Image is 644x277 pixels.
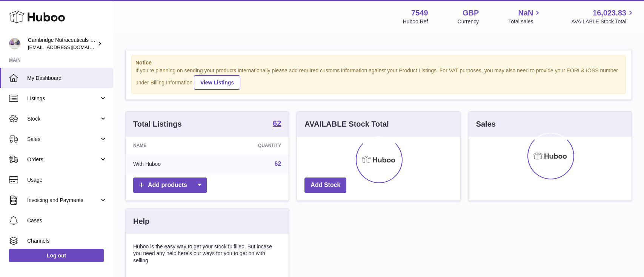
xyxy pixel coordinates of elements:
a: 16,023.83 AVAILABLE Stock Total [571,8,635,25]
img: internalAdmin-7549@internal.huboo.com [9,38,20,49]
div: Cambridge Nutraceuticals Ltd [28,37,96,51]
div: Currency [458,18,479,25]
a: Add products [133,178,207,193]
a: 62 [275,161,281,167]
span: Stock [27,115,99,122]
a: Add Stock [304,178,346,193]
h3: AVAILABLE Stock Total [304,119,389,129]
td: With Huboo [126,154,212,174]
span: AVAILABLE Stock Total [571,18,635,25]
th: Quantity [212,137,289,154]
span: [EMAIL_ADDRESS][DOMAIN_NAME] [28,44,111,50]
h3: Total Listings [133,119,182,129]
span: NaN [518,8,533,18]
a: NaN Total sales [508,8,542,25]
div: If you're planning on sending your products internationally please add required customs informati... [135,67,622,90]
a: Log out [9,249,104,262]
strong: 7549 [411,8,428,18]
div: Huboo Ref [403,18,428,25]
p: Huboo is the easy way to get your stock fulfilled. But incase you need any help here's our ways f... [133,243,281,265]
h3: Help [133,216,149,226]
span: Orders [27,156,99,163]
span: My Dashboard [27,75,107,82]
span: Cases [27,217,107,224]
strong: GBP [463,8,479,18]
span: Sales [27,136,99,143]
span: 16,023.83 [593,8,626,18]
a: View Listings [194,75,240,90]
span: Usage [27,176,107,184]
span: Invoicing and Payments [27,197,99,204]
strong: Notice [135,59,622,66]
span: Total sales [508,18,542,25]
th: Name [126,137,212,154]
a: 62 [273,119,281,129]
strong: 62 [273,119,281,127]
span: Channels [27,237,107,245]
span: Listings [27,95,99,102]
h3: Sales [476,119,496,129]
